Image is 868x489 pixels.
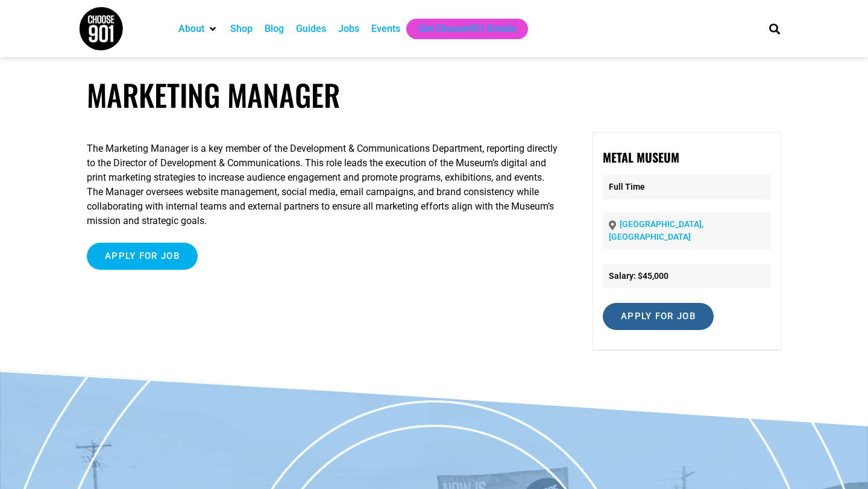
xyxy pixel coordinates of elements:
[296,22,326,36] a: Guides
[765,19,785,39] div: Search
[230,22,253,36] a: Shop
[172,19,224,39] div: About
[603,175,771,199] p: Full Time
[418,22,516,36] a: Get Choose901 Emails
[87,243,198,270] input: Apply for job
[338,22,359,36] a: Jobs
[371,22,400,36] a: Events
[603,148,679,166] strong: Metal Museum
[178,22,204,36] a: About
[603,303,714,330] input: Apply for job
[603,264,771,288] li: Salary: $45,000
[265,22,284,36] a: Blog
[87,142,558,228] p: The Marketing Manager is a key member of the Development & Communications Department, reporting d...
[609,219,703,241] a: [GEOGRAPHIC_DATA], [GEOGRAPHIC_DATA]
[87,77,781,113] h1: Marketing Manager
[172,19,749,39] nav: Main nav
